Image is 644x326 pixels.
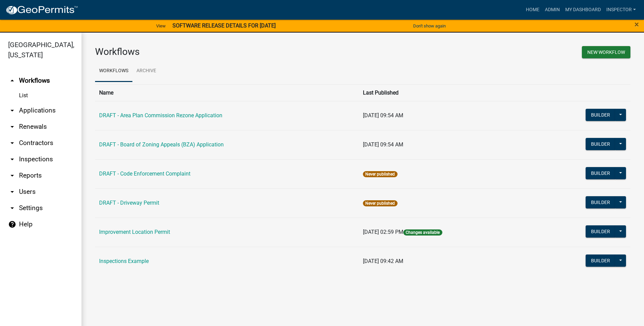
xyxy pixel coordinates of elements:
a: DRAFT - Area Plan Commission Rezone Application [99,112,222,119]
h3: Workflows [95,46,358,58]
th: Name [95,84,359,101]
i: help [8,220,16,228]
i: arrow_drop_down [8,123,16,131]
button: Builder [586,138,615,150]
i: arrow_drop_down [8,139,16,147]
button: New Workflow [582,46,630,58]
a: Improvement Location Permit [99,229,170,235]
button: Builder [586,225,615,238]
a: Archive [132,60,160,82]
i: arrow_drop_down [8,204,16,212]
i: arrow_drop_up [8,77,16,85]
i: arrow_drop_down [8,188,16,196]
a: My Dashboard [563,3,604,16]
span: [DATE] 09:54 AM [363,112,403,119]
button: Close [634,20,639,28]
strong: SOFTWARE RELEASE DETAILS FOR [DATE] [172,22,276,29]
span: Never published [363,171,397,177]
a: DRAFT - Code Enforcement Complaint [99,170,190,177]
span: Never published [363,200,397,206]
span: × [634,20,639,29]
button: Builder [586,196,615,208]
span: [DATE] 09:42 AM [363,258,403,264]
th: Last Published [359,84,533,101]
a: DRAFT - Driveway Permit [99,200,159,206]
span: Changes available [403,229,442,236]
button: Builder [586,254,615,267]
button: Builder [586,109,615,121]
i: arrow_drop_down [8,155,16,163]
span: [DATE] 02:59 PM [363,229,403,235]
i: arrow_drop_down [8,106,16,115]
a: View [153,20,168,32]
a: Workflows [95,60,132,82]
a: Admin [542,3,563,16]
button: Don't show again [410,20,448,32]
i: arrow_drop_down [8,171,16,180]
a: Inspector [604,3,639,16]
a: DRAFT - Board of Zoning Appeals (BZA) Application [99,141,224,148]
a: Home [523,3,542,16]
button: Builder [586,167,615,179]
span: [DATE] 09:54 AM [363,141,403,148]
a: Inspections Example [99,258,149,264]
